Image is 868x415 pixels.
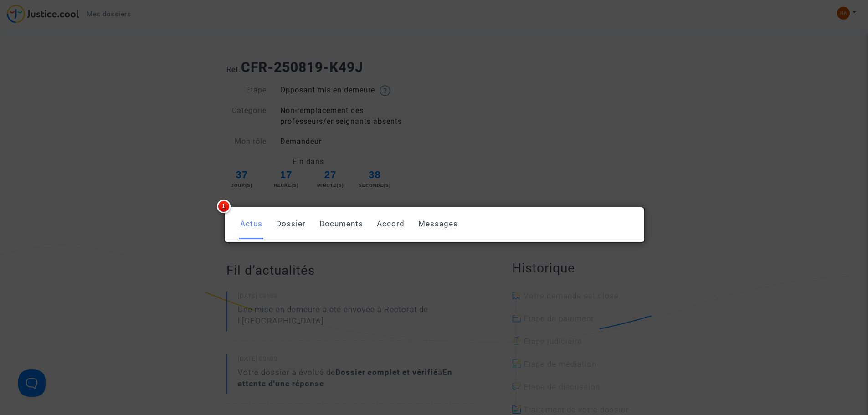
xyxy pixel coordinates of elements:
span: 1 [217,200,231,213]
a: Actus [240,209,262,239]
a: Dossier [276,209,306,239]
a: Messages [418,209,458,239]
a: Accord [377,209,405,239]
a: Documents [319,209,363,239]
